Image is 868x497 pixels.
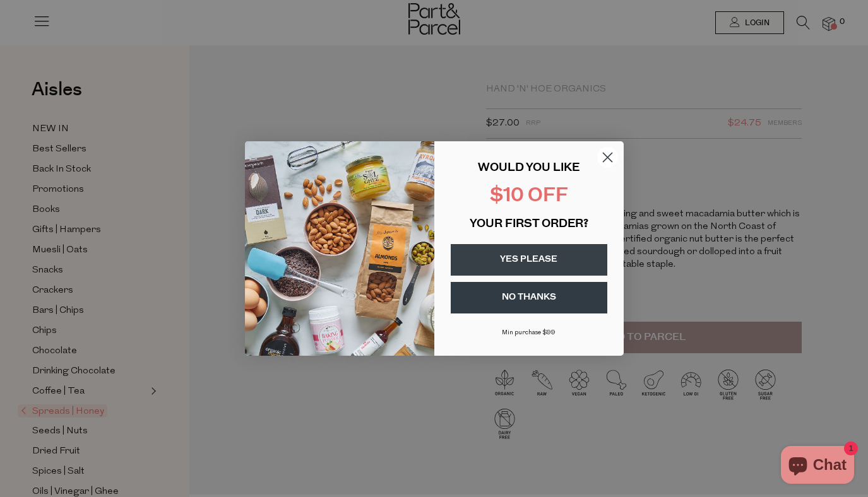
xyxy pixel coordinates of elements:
span: YOUR FIRST ORDER? [470,219,588,230]
button: NO THANKS [451,282,607,313]
span: $10 OFF [490,187,568,206]
inbox-online-store-chat: Shopify online store chat [777,446,858,487]
span: WOULD YOU LIKE [478,163,580,174]
button: YES PLEASE [451,244,607,276]
span: Min purchase $99 [502,329,556,336]
button: Close dialog [597,146,619,168]
img: 43fba0fb-7538-40bc-babb-ffb1a4d097bc.jpeg [245,141,434,356]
